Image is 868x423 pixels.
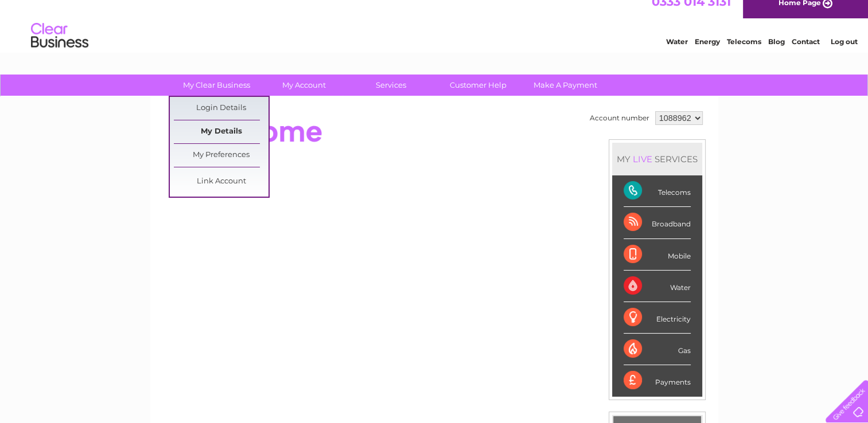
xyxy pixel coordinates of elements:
[624,239,691,271] div: Mobile
[792,49,820,57] a: Contact
[612,143,702,175] div: MY SERVICES
[30,30,89,65] img: logo.png
[624,271,691,302] div: Water
[518,75,613,96] a: Make A Payment
[169,75,264,96] a: My Clear Business
[624,302,691,334] div: Electricity
[624,334,691,365] div: Gas
[727,49,761,57] a: Telecoms
[768,49,785,57] a: Blog
[431,75,526,96] a: Customer Help
[174,170,268,193] a: Link Account
[587,108,652,128] td: Account number
[830,49,857,57] a: Log out
[344,75,438,96] a: Services
[164,6,706,56] div: Clear Business is a trading name of Verastar Limited (registered in [GEOGRAPHIC_DATA] No. 3667643...
[624,207,691,238] div: Broadband
[666,49,688,57] a: Water
[174,120,268,143] a: My Details
[256,75,351,96] a: My Account
[630,154,655,164] div: LIVE
[174,144,268,167] a: My Preferences
[624,365,691,396] div: Payments
[652,6,731,20] a: 0333 014 3131
[624,175,691,207] div: Telecoms
[174,97,268,120] a: Login Details
[695,49,720,57] a: Energy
